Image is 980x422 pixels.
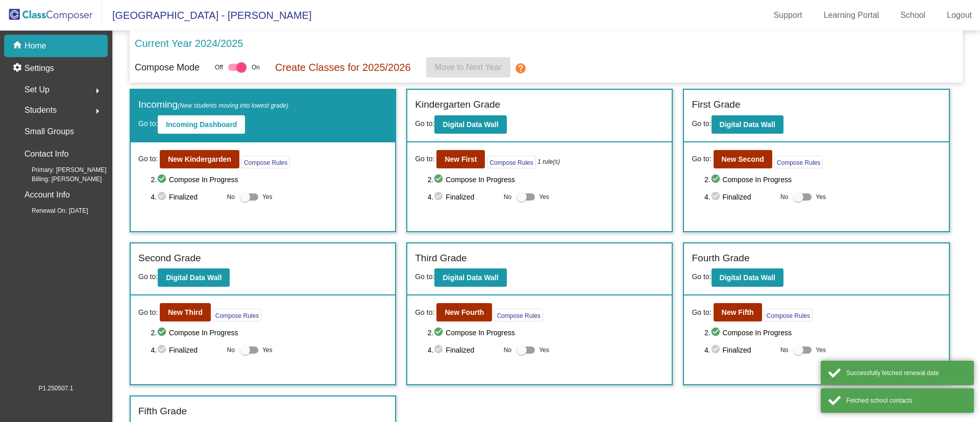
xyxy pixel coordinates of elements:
span: Move to Next Year [435,63,502,71]
a: Learning Portal [816,7,888,23]
mat-icon: check_circle [433,344,446,356]
mat-icon: check_circle [157,344,169,356]
a: Support [766,7,811,23]
mat-icon: check_circle [157,327,169,339]
label: Third Grade [415,251,467,266]
p: Small Groups [24,125,74,139]
b: Digital Data Wall [720,274,775,282]
mat-icon: check_circle [433,191,446,203]
span: 4. Finalized [428,344,499,356]
button: Compose Rules [764,309,813,321]
b: New Third [168,308,203,316]
span: 4. Finalized [428,191,499,203]
button: New First [436,150,485,168]
span: Go to: [138,119,158,128]
span: Yes [539,191,549,203]
mat-icon: home [12,40,24,52]
span: Go to: [415,307,434,318]
div: Fetched school contacts [846,396,966,405]
div: Successfully fetched renewal date [846,368,966,378]
span: 2. Compose In Progress [428,327,665,339]
button: New Fourth [436,303,492,321]
button: Move to Next Year [426,57,510,78]
span: Yes [539,344,549,356]
mat-icon: help [514,62,527,75]
span: Billing: [PERSON_NAME] [15,175,102,184]
button: Incoming Dashboard [158,115,245,134]
span: No [780,345,788,355]
b: Digital Data Wall [720,120,775,129]
mat-icon: check_circle [433,327,446,339]
mat-icon: check_circle [157,191,169,203]
mat-icon: arrow_right [91,105,104,117]
mat-icon: check_circle [710,327,723,339]
span: Go to: [692,272,711,281]
b: New Kindergarden [168,155,231,163]
button: Digital Data Wall [712,115,783,134]
p: Home [24,40,46,52]
span: 4. Finalized [151,344,222,356]
button: Compose Rules [241,156,290,168]
b: New Fourth [445,308,484,316]
label: Fifth Grade [138,404,187,419]
p: Account Info [24,188,70,202]
span: Yes [262,191,273,203]
button: Compose Rules [774,156,823,168]
span: Go to: [692,119,711,128]
mat-icon: arrow_right [91,85,104,97]
b: Digital Data Wall [443,120,498,129]
button: Digital Data Wall [434,268,506,287]
a: School [892,7,934,23]
span: Off [215,63,223,72]
mat-icon: check_circle [157,173,169,186]
button: Compose Rules [487,156,535,168]
span: Go to: [138,307,158,318]
span: 2. Compose In Progress [428,173,665,186]
b: New Fifth [722,308,754,316]
span: Yes [262,344,273,356]
p: Compose Mode [135,61,200,75]
button: New Kindergarden [160,150,239,168]
button: Digital Data Wall [158,268,230,287]
span: No [504,192,511,202]
b: Incoming Dashboard [166,120,237,129]
span: 4. Finalized [704,344,775,356]
button: New Fifth [714,303,762,321]
span: No [780,192,788,202]
p: Current Year 2024/2025 [135,36,243,51]
b: Digital Data Wall [443,274,498,282]
button: Digital Data Wall [434,115,506,134]
mat-icon: check_circle [710,191,723,203]
span: No [227,192,235,202]
label: First Grade [692,97,740,112]
span: 2. Compose In Progress [704,173,941,186]
span: Primary: [PERSON_NAME] [15,165,107,175]
span: Go to: [415,272,434,281]
span: Go to: [692,307,711,318]
label: Fourth Grade [692,251,749,266]
button: New Third [160,303,211,321]
span: [GEOGRAPHIC_DATA] - [PERSON_NAME] [102,7,311,23]
label: Kindergarten Grade [415,97,500,112]
b: Digital Data Wall [166,274,222,282]
span: 2. Compose In Progress [704,327,941,339]
p: Settings [24,62,54,75]
span: Go to: [415,119,434,128]
span: Go to: [415,154,434,164]
b: New Second [722,155,764,163]
p: Contact Info [24,147,68,161]
mat-icon: settings [12,62,24,75]
button: Compose Rules [494,309,543,321]
button: New Second [714,150,772,168]
span: Go to: [692,154,711,164]
button: Digital Data Wall [712,268,783,287]
p: Create Classes for 2025/2026 [275,60,411,75]
mat-icon: check_circle [433,173,446,186]
label: Second Grade [138,251,201,266]
span: 4. Finalized [151,191,222,203]
span: 2. Compose In Progress [151,327,387,339]
b: New First [445,155,477,163]
span: No [504,345,511,355]
label: Incoming [138,97,288,112]
span: Yes [816,344,826,356]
